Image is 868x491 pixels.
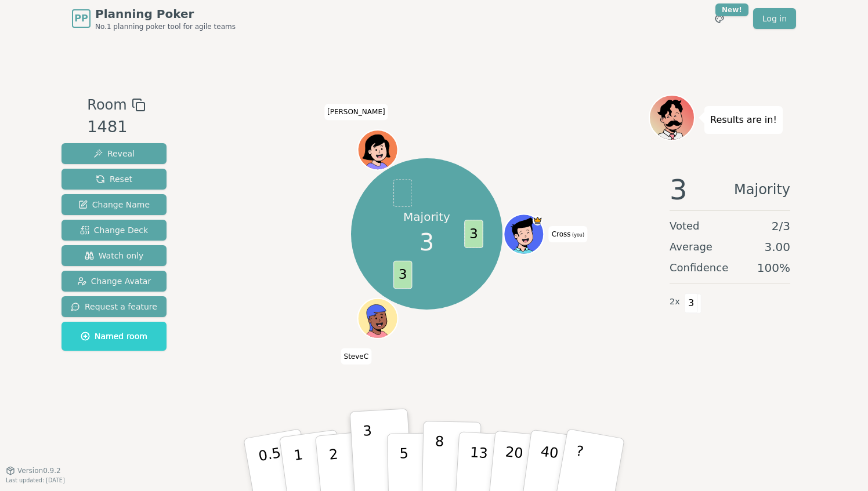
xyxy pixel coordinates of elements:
[62,245,167,266] button: Watch only
[571,232,585,238] span: (you)
[764,239,790,255] span: 3.00
[403,209,450,225] p: Majority
[533,215,542,225] span: Cross is the host
[62,296,167,317] button: Request a feature
[96,173,132,185] span: Reset
[6,477,65,483] span: Last updated: [DATE]
[549,226,587,242] span: Click to change your name
[87,94,126,115] span: Room
[62,322,167,351] button: Named room
[363,423,375,486] p: 3
[77,275,151,287] span: Change Avatar
[95,22,236,31] span: No.1 planning poker tool for agile teams
[62,169,167,190] button: Reset
[62,143,167,164] button: Reveal
[93,148,135,159] span: Reveal
[95,6,236,22] span: Planning Poker
[505,215,543,253] button: Click to change your avatar
[753,8,796,29] a: Log in
[81,330,147,342] span: Named room
[685,293,698,313] span: 3
[419,225,434,260] span: 3
[757,260,790,276] span: 100 %
[709,8,730,29] button: New!
[85,250,144,261] span: Watch only
[62,271,167,292] button: Change Avatar
[71,301,157,312] span: Request a feature
[670,218,700,234] span: Voted
[772,218,790,234] span: 2 / 3
[670,260,728,276] span: Confidence
[74,12,88,26] span: PP
[465,220,483,248] span: 3
[78,199,150,210] span: Change Name
[710,112,777,128] p: Results are in!
[670,176,688,203] span: 3
[62,220,167,241] button: Change Deck
[394,261,413,289] span: 3
[17,466,61,475] span: Version 0.9.2
[72,6,236,31] a: PPPlanning PokerNo.1 planning poker tool for agile teams
[341,348,372,364] span: Click to change your name
[715,3,748,16] div: New!
[6,466,61,475] button: Version0.9.2
[324,104,388,120] span: Click to change your name
[62,194,167,215] button: Change Name
[87,115,145,139] div: 1481
[734,176,790,203] span: Majority
[670,239,713,255] span: Average
[80,224,148,236] span: Change Deck
[670,296,680,308] span: 2 x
